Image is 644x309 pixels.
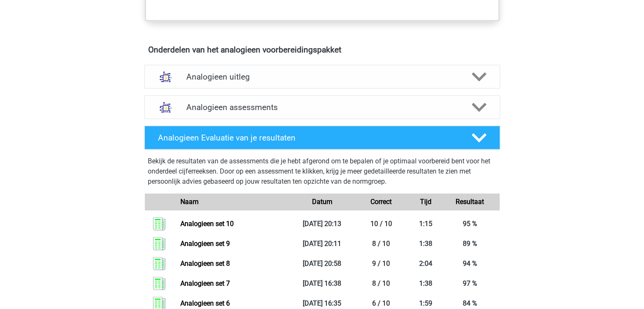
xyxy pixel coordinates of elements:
[158,133,458,143] h4: Analogieen Evaluatie van je resultaten
[411,197,440,207] div: Tijd
[180,240,230,248] a: Analogieen set 9
[148,45,496,55] h4: Onderdelen van het analogieen voorbereidingspakket
[293,197,352,207] div: Datum
[148,156,497,187] p: Bekijk de resultaten van de assessments die je hebt afgerond om te bepalen of je optimaal voorber...
[186,102,458,112] h4: Analogieen assessments
[155,66,177,88] img: analogieen uitleg
[141,95,503,119] a: assessments Analogieen assessments
[180,279,230,287] a: Analogieen set 7
[180,220,234,228] a: Analogieen set 10
[155,97,177,118] img: analogieen assessments
[141,65,503,88] a: uitleg Analogieen uitleg
[186,72,458,82] h4: Analogieen uitleg
[180,299,230,307] a: Analogieen set 6
[440,197,500,207] div: Resultaat
[180,259,230,268] a: Analogieen set 8
[174,197,292,207] div: Naam
[351,197,411,207] div: Correct
[141,126,503,149] a: Analogieen Evaluatie van je resultaten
